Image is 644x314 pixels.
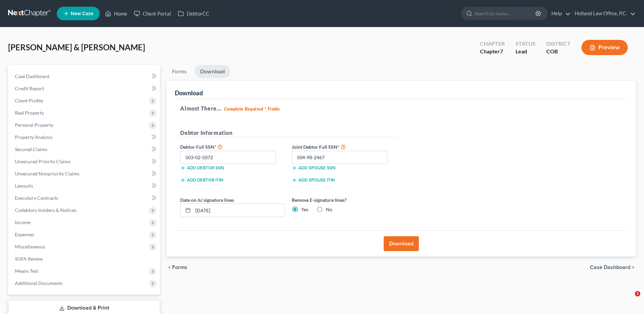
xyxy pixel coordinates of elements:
a: Credit Report [9,82,160,95]
button: Add debtor ITIN [180,177,223,183]
a: Secured Claims [9,143,160,155]
iframe: Intercom live chat [621,291,637,307]
span: Case Dashboard [590,265,630,270]
span: SOFA Review [15,256,43,262]
a: SOFA Review [9,253,160,265]
input: XXX-XX-XXXX [292,151,387,164]
span: Secured Claims [15,146,47,152]
button: Add debtor SSN [180,165,224,171]
span: Forms [172,265,187,270]
span: Client Profile [15,98,43,103]
span: 1 [635,291,640,296]
span: Real Property [15,110,44,116]
i: chevron_right [630,265,636,270]
h5: Debtor Information [180,129,397,137]
a: Home [102,7,130,20]
i: chevron_left [167,265,172,270]
strong: Complete Required * Fields [224,106,280,112]
div: Status [516,40,535,48]
span: Unsecured Nonpriority Claims [15,171,79,176]
span: Case Dashboard [15,73,49,79]
span: Executory Contracts [15,195,58,201]
span: New Case [71,11,93,16]
a: Lawsuits [9,180,160,192]
input: XXX-XX-XXXX [180,151,276,164]
div: Download [175,89,203,97]
a: Client Portal [130,7,174,20]
button: Preview [581,40,628,55]
input: Search by name... [475,7,536,20]
div: Chapter [480,40,505,48]
label: Yes [301,206,308,213]
a: Unsecured Priority Claims [9,155,160,168]
a: Download [195,65,230,78]
label: Remove E-signature lines? [292,196,397,203]
div: Chapter [480,48,505,55]
a: Case Dashboard [9,70,160,82]
span: [PERSON_NAME] & [PERSON_NAME] [8,42,145,52]
div: COB [546,48,571,55]
button: Add spouse SSN [292,165,335,171]
label: No [326,206,332,213]
span: Codebtors Insiders & Notices [15,207,76,213]
span: Property Analysis [15,134,52,140]
span: Income [15,219,30,225]
div: Lead [516,48,535,55]
label: Joint Debtor Full SSN [288,143,400,151]
a: Forms [167,65,192,78]
button: Add spouse ITIN [292,177,335,183]
a: Case Dashboard chevron_right [590,265,636,270]
a: Property Analysis [9,131,160,143]
span: Personal Property [15,122,53,128]
span: Means Test [15,268,38,274]
span: Miscellaneous [15,244,45,249]
span: Lawsuits [15,183,33,189]
button: chevron_left Forms [167,265,196,270]
a: DebtorCC [174,7,213,20]
button: Download [384,236,419,251]
h5: Almost There... [180,104,622,113]
div: District [546,40,571,48]
a: Executory Contracts [9,192,160,204]
input: MM/DD/YYYY [193,204,285,217]
span: Credit Report [15,86,44,91]
label: Date on /s/ signature lines [180,196,234,203]
a: Holland Law Office, P.C. [571,7,636,20]
a: Help [548,7,571,20]
a: Unsecured Nonpriority Claims [9,168,160,180]
span: Unsecured Priority Claims [15,159,71,164]
span: Expenses [15,232,34,237]
span: 7 [500,48,503,54]
label: Debtor Full SSN [177,143,288,151]
span: Additional Documents [15,280,63,286]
